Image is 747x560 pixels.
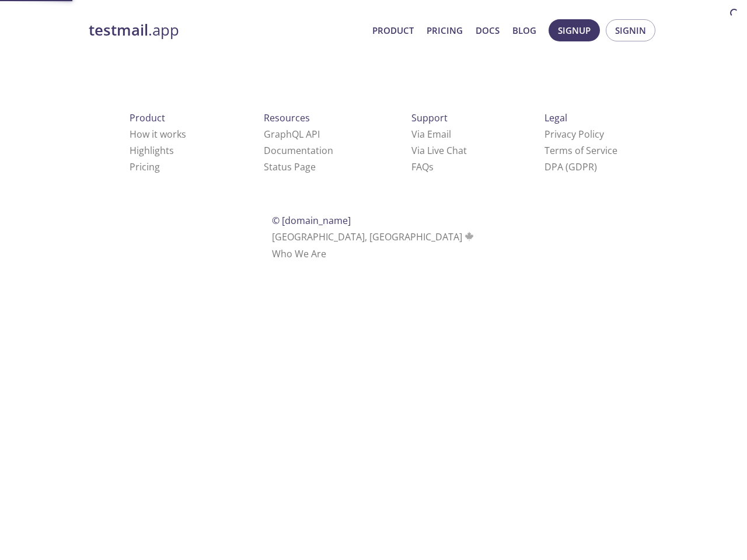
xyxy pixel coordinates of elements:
span: Resources [264,111,310,124]
a: Pricing [130,160,160,173]
a: GraphQL API [264,128,320,141]
a: Privacy Policy [544,128,604,141]
a: Who We Are [272,247,326,260]
span: © [DOMAIN_NAME] [272,214,351,227]
a: DPA (GDPR) [544,160,597,173]
span: Product [130,111,165,124]
span: Signin [615,23,646,38]
a: Product [372,23,414,38]
a: FAQ [411,160,434,173]
a: Terms of Service [544,144,617,157]
a: Via Email [411,128,451,141]
a: Blog [512,23,536,38]
a: Via Live Chat [411,144,467,157]
a: Documentation [264,144,333,157]
a: Highlights [130,144,174,157]
a: Docs [476,23,500,38]
span: Signup [558,23,591,38]
a: Status Page [264,160,316,173]
a: How it works [130,128,186,141]
button: Signup [549,19,600,41]
a: testmail.app [89,20,363,40]
a: Pricing [427,23,463,38]
span: s [429,160,434,173]
span: Support [411,111,448,124]
button: Signin [606,19,655,41]
strong: testmail [89,20,148,40]
span: [GEOGRAPHIC_DATA], [GEOGRAPHIC_DATA] [272,230,476,243]
span: Legal [544,111,567,124]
